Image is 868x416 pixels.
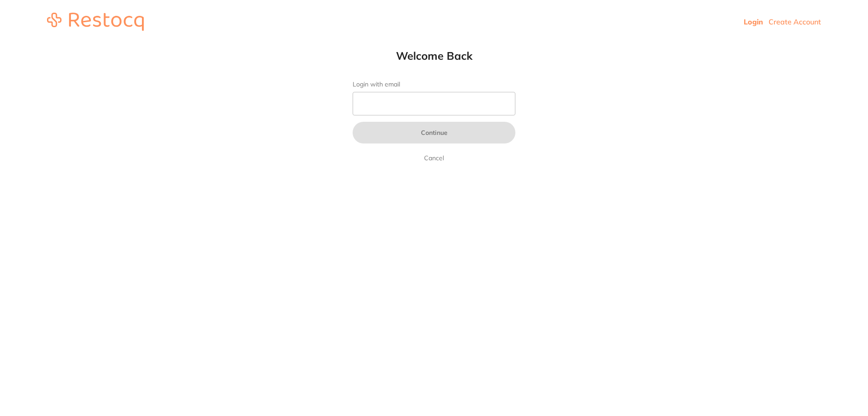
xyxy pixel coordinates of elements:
[353,81,515,88] label: Login with email
[47,13,144,31] img: restocq_logo.svg
[744,17,763,26] a: Login
[422,153,446,163] a: Cancel
[769,17,821,26] a: Create Account
[353,122,515,143] button: Continue
[335,49,533,62] h1: Welcome Back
